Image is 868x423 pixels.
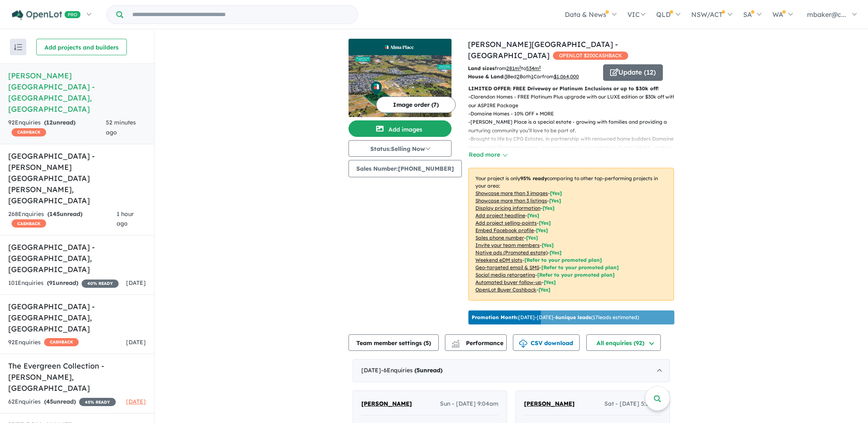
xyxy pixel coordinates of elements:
[475,212,525,219] u: Add project headline
[524,399,575,409] a: [PERSON_NAME]
[468,65,495,71] b: Land sizes
[12,128,46,136] span: CASHBACK
[550,190,562,196] span: [ Yes ]
[47,210,82,218] strong: ( unread)
[586,334,661,351] button: All enquiries (92)
[8,278,119,288] div: 101 Enquir ies
[531,73,533,80] u: 1
[349,160,462,177] button: Sales Number:[PHONE_NUMBER]
[125,6,356,23] input: Try estate name, suburb, builder or developer
[349,334,439,351] button: Team member settings (5)
[44,398,76,405] strong: ( unread)
[414,367,442,374] strong: ( unread)
[117,210,134,228] span: 1 hour ago
[506,65,521,71] u: 281 m
[475,235,524,241] u: Sales phone number
[475,249,547,256] u: Native ads (Promoted estate)
[539,65,541,69] sup: 2
[544,279,556,285] span: [Yes]
[513,334,580,351] button: CSV download
[453,339,503,347] span: Performance
[79,398,116,406] span: 45 % READY
[44,119,75,126] strong: ( unread)
[475,220,537,226] u: Add project selling-points
[49,210,60,218] span: 145
[82,280,119,288] span: 40 % READY
[46,398,53,405] span: 45
[553,52,628,60] span: OPENLOT $ 200 CASHBACK
[524,400,575,407] span: [PERSON_NAME]
[126,338,146,346] span: [DATE]
[12,10,81,20] img: Openlot PRO Logo White
[468,93,681,110] p: - Clarendon Homes - FREE Platinum Plus upgrade with our LUXE edition or $30k off with our ASPIRE ...
[361,400,412,407] span: [PERSON_NAME]
[47,279,78,287] strong: ( unread)
[8,301,146,334] h5: [GEOGRAPHIC_DATA] - [GEOGRAPHIC_DATA] , [GEOGRAPHIC_DATA]
[537,272,615,278] span: [Refer to your promoted plan]
[8,118,106,138] div: 92 Enquir ies
[539,220,551,226] span: [ Yes ]
[8,397,116,407] div: 62 Enquir ies
[475,190,548,196] u: Showcase more than 3 images
[475,279,542,285] u: Automated buyer follow-up
[475,272,535,278] u: Social media retargeting
[8,150,146,206] h5: [GEOGRAPHIC_DATA] - [PERSON_NAME][GEOGRAPHIC_DATA][PERSON_NAME] , [GEOGRAPHIC_DATA]
[49,279,56,287] span: 91
[8,70,146,115] h5: [PERSON_NAME][GEOGRAPHIC_DATA] - [GEOGRAPHIC_DATA] , [GEOGRAPHIC_DATA]
[472,314,518,320] b: Promotion Month:
[440,399,498,409] span: Sun - [DATE] 9:04am
[475,287,536,293] u: OpenLot Buyer Cashback
[475,257,522,263] u: Weekend eDM slots
[376,96,456,113] button: Image order (7)
[468,73,597,81] p: Bed Bath Car from
[426,339,429,347] span: 5
[603,64,663,81] button: Update (12)
[527,212,539,219] span: [ Yes ]
[361,399,412,409] a: [PERSON_NAME]
[475,242,540,248] u: Invite your team members
[468,168,674,301] p: Your project is only comparing to other top-performing projects in your area: - - - - - - - - - -...
[475,205,540,211] u: Display pricing information
[475,264,539,270] u: Geo-targeted email & SMS
[526,65,541,71] u: 534 m
[352,42,448,52] img: Alma Place Estate - Oakville Logo
[541,264,619,270] span: [Refer to your promoted plan]
[519,65,521,69] sup: 2
[520,175,547,181] b: 95 % ready
[555,314,591,320] b: 6 unique leads
[353,359,670,382] div: [DATE]
[14,44,22,50] img: sort.svg
[517,73,519,80] u: 2
[12,219,46,228] span: CASHBACK
[475,197,547,204] u: Showcase more than 3 listings
[445,334,507,351] button: Performance
[452,340,459,344] img: line-chart.svg
[46,119,53,126] span: 12
[472,314,639,321] p: [DATE] - [DATE] - ( 17 leads estimated)
[8,360,146,394] h5: The Evergreen Collection - [PERSON_NAME] , [GEOGRAPHIC_DATA]
[126,398,146,405] span: [DATE]
[536,227,548,233] span: [ Yes ]
[349,39,452,117] a: Alma Place Estate - Oakville LogoAlma Place Estate - Oakville
[543,205,554,211] span: [ Yes ]
[8,209,117,229] div: 268 Enquir ies
[349,140,452,157] button: Status:Selling Now
[468,64,597,73] p: from
[44,338,79,346] span: CASHBACK
[550,249,562,256] span: [Yes]
[468,85,674,93] p: LIMITED OFFER: FREE Driveway or Platinum Inclusions or up to $30k off!
[519,340,527,348] img: download icon
[542,242,554,248] span: [ Yes ]
[468,135,681,160] p: - Brought to life by CPG Estates, in partnership with renowned home builders Domaine Homes and Cl...
[538,287,550,293] span: [Yes]
[8,338,79,348] div: 92 Enquir ies
[126,279,146,287] span: [DATE]
[505,73,507,80] u: 3
[807,10,846,19] span: mbaker@c...
[524,257,602,263] span: [Refer to your promoted plan]
[468,150,507,160] button: Read more
[526,235,538,241] span: [ Yes ]
[604,399,661,409] span: Sat - [DATE] 5:10pm
[468,40,618,60] a: [PERSON_NAME][GEOGRAPHIC_DATA] - [GEOGRAPHIC_DATA]
[468,110,681,118] p: - Domaine Homes - 10% OFF + MORE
